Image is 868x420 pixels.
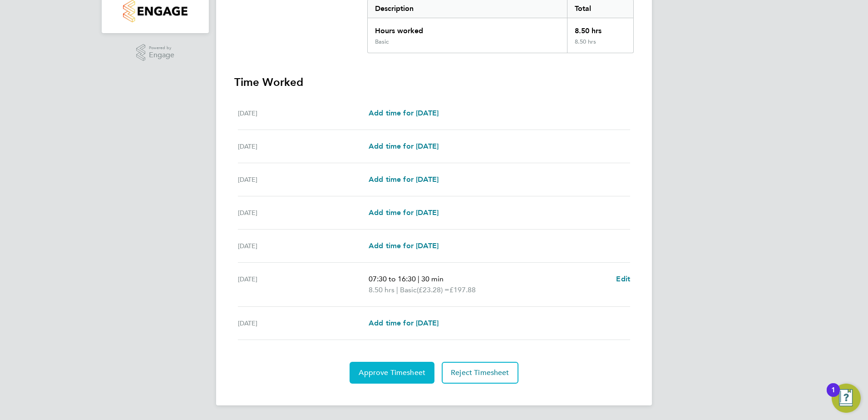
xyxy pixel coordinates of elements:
span: Add time for [DATE] [369,175,439,184]
div: 1 [831,390,835,402]
span: Basic [400,285,417,295]
div: [DATE] [238,274,369,295]
h3: Time Worked [234,75,634,90]
span: 07:30 to 16:30 [369,275,416,283]
button: Approve Timesheet [350,362,434,384]
span: Engage [149,51,174,59]
div: [DATE] [238,240,369,251]
span: Approve Timesheet [359,368,425,377]
span: Add time for [DATE] [369,142,439,150]
span: (£23.28) = [417,285,449,294]
div: 8.50 hrs [567,18,633,38]
span: | [418,275,419,283]
a: Add time for [DATE] [369,207,439,218]
span: Reject Timesheet [451,368,509,377]
span: Add time for [DATE] [369,208,439,217]
a: Add time for [DATE] [369,141,439,152]
div: Hours worked [368,18,567,38]
span: £197.88 [449,285,476,294]
span: Add time for [DATE] [369,109,439,117]
div: [DATE] [238,318,369,329]
a: Edit [616,274,630,285]
div: [DATE] [238,174,369,185]
span: 8.50 hrs [369,285,395,294]
a: Add time for [DATE] [369,174,439,185]
a: Add time for [DATE] [369,240,439,251]
div: Basic [375,38,389,45]
a: Add time for [DATE] [369,108,439,119]
button: Open Resource Center, 1 new notification [832,384,861,413]
span: Add time for [DATE] [369,319,439,327]
span: Add time for [DATE] [369,241,439,250]
button: Reject Timesheet [442,362,518,384]
div: [DATE] [238,141,369,152]
a: Add time for [DATE] [369,318,439,329]
div: [DATE] [238,108,369,119]
div: 8.50 hrs [567,38,633,53]
a: Powered byEngage [136,44,175,61]
span: Powered by [149,44,174,52]
div: [DATE] [238,207,369,218]
span: 30 min [421,275,444,283]
span: Edit [616,275,630,283]
span: | [396,285,398,294]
